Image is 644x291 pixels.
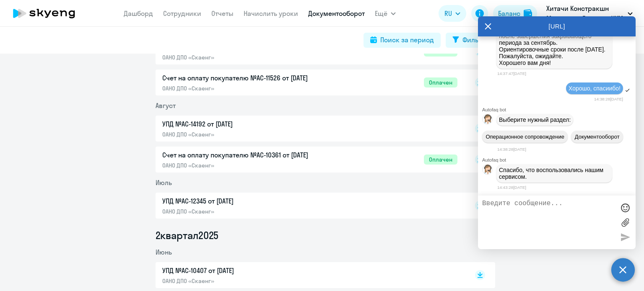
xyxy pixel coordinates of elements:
[162,196,457,215] a: УПД №AC-12345 от [DATE]ОАНО ДПО «Скаенг»
[575,134,620,140] span: Документооборот
[569,85,621,92] span: Хорошо, спасиибо!
[424,77,457,88] span: Оплачен
[124,9,153,18] a: Дашборд
[499,167,605,180] span: Спасибо, что воспользовались нашим сервисом.
[444,8,452,18] span: RU
[162,150,338,160] p: Счет на оплату покупателю №AC-10361 от [DATE]
[156,248,172,256] span: Июнь
[497,71,526,76] time: 14:37:47[DATE]
[493,5,537,22] button: Балансbalance
[439,5,466,22] button: RU
[162,54,338,61] p: ОАНО ДПО «Скаенг»
[163,9,201,18] a: Сотрудники
[162,73,338,83] p: Счет на оплату покупателю №AC-11526 от [DATE]
[498,8,520,18] div: Баланс
[497,147,526,152] time: 14:38:28[DATE]
[546,3,624,23] p: Хитачи Констракшн Машинери Евразия, ХКМ ЕВРАЗИЯ, ООО
[308,9,365,18] a: Документооборот
[594,97,623,101] time: 14:38:28[DATE]
[499,46,610,53] p: Ориентировочные сроки после [DATE].
[482,131,568,143] button: Операционное сопровождение
[244,9,298,18] a: Начислить уроки
[162,119,338,129] p: УПД №AC-14192 от [DATE]
[162,119,457,138] a: УПД №AC-14192 от [DATE]ОАНО ДПО «Скаенг»
[619,216,631,229] label: Лимит 10 файлов
[542,3,637,23] button: Хитачи Констракшн Машинери Евразия, ХКМ ЕВРАЗИЯ, ООО
[462,35,485,45] div: Фильтр
[156,178,172,187] span: Июль
[162,196,338,206] p: УПД №AC-12345 от [DATE]
[162,265,457,285] a: УПД №AC-10407 от [DATE]ОАНО ДПО «Скаенг»
[482,157,636,162] div: Autofaq bot
[483,165,493,177] img: bot avatar
[499,116,571,123] span: Выберите нужный раздел:
[162,277,338,285] p: ОАНО ДПО «Скаенг»
[156,101,176,110] span: Август
[162,162,338,169] p: ОАНО ДПО «Скаенг»
[486,134,564,140] span: Операционное сопровождение
[156,229,495,242] li: 2 квартал 2025
[499,59,610,66] p: Хорошего вам дня!
[162,73,457,92] a: Счет на оплату покупателю №AC-11526 от [DATE]ОАНО ДПО «Скаенг»Оплачен
[162,85,338,92] p: ОАНО ДПО «Скаенг»
[162,265,338,276] p: УПД №AC-10407 от [DATE]
[211,9,234,18] a: Отчеты
[380,35,434,45] div: Поиск за период
[497,185,526,190] time: 14:43:28[DATE]
[571,131,623,143] button: Документооборот
[162,131,338,138] p: ОАНО ДПО «Скаенг»
[375,8,387,18] span: Ещё
[162,208,338,215] p: ОАНО ДПО «Скаенг»
[483,114,493,126] img: bot avatar
[482,107,636,112] div: Autofaq bot
[162,150,457,169] a: Счет на оплату покупателю №AC-10361 от [DATE]ОАНО ДПО «Скаенг»Оплачен
[446,33,492,48] button: Фильтр
[424,155,457,165] span: Оплачен
[375,5,396,22] button: Ещё
[499,53,610,59] p: Пожалуйста, ожидайте.
[524,9,532,18] img: balance
[364,33,441,48] button: Поиск за период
